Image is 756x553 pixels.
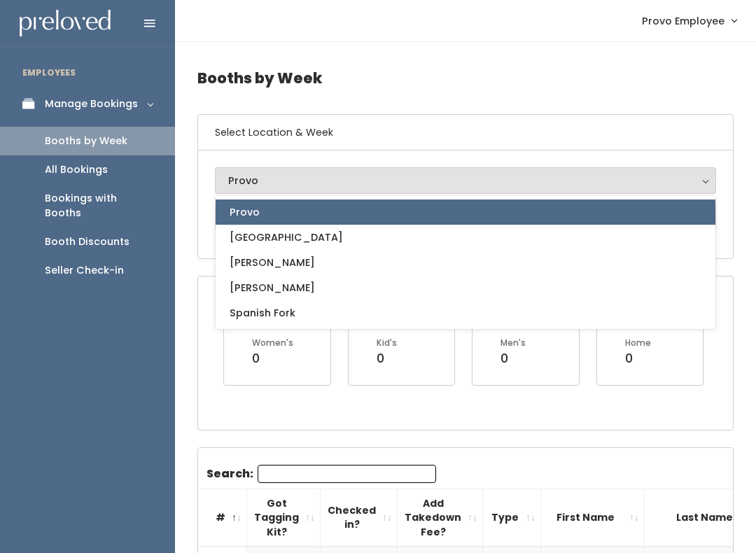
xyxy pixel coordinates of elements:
img: preloved logo [20,10,111,37]
div: All Bookings [45,162,108,177]
button: Provo [215,167,716,194]
a: Provo Employee [628,6,750,36]
span: Spanish Fork [230,305,295,321]
h6: Select Location & Week [198,115,733,150]
th: Got Tagging Kit?: activate to sort column ascending [247,489,321,547]
span: [PERSON_NAME] [230,280,315,295]
div: Women's [252,337,293,349]
label: Search: [206,465,436,483]
span: Provo [230,204,260,220]
span: Provo Employee [642,13,724,29]
div: Men's [500,337,526,349]
th: First Name: activate to sort column ascending [541,489,645,547]
div: Booth Discounts [45,234,129,249]
div: Manage Bookings [45,97,138,111]
div: Booths by Week [45,134,127,148]
div: Home [625,337,651,349]
div: 0 [625,349,651,367]
div: 0 [500,349,526,367]
span: [PERSON_NAME] [230,255,315,270]
div: Provo [228,173,703,188]
div: Bookings with Booths [45,191,153,220]
div: Kid's [377,337,397,349]
div: Seller Check-in [45,263,124,278]
th: Add Takedown Fee?: activate to sort column ascending [398,489,483,547]
h4: Booths by Week [197,59,734,97]
span: [GEOGRAPHIC_DATA] [230,230,343,245]
div: 0 [252,349,293,367]
input: Search: [258,465,436,483]
th: #: activate to sort column descending [198,489,247,547]
div: 0 [377,349,397,367]
th: Type: activate to sort column ascending [483,489,541,547]
th: Checked in?: activate to sort column ascending [321,489,398,547]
